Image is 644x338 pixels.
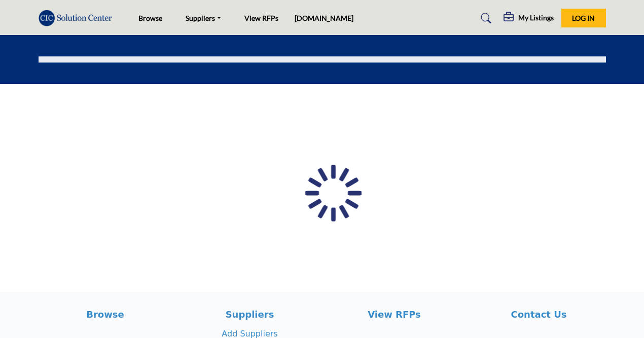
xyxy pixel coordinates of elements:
div: My Listings [504,12,554,24]
h5: My Listings [518,13,554,22]
a: Suppliers [178,11,228,25]
a: Browse [138,14,162,22]
a: Browse [39,308,172,321]
a: View RFPs [244,14,278,22]
a: [DOMAIN_NAME] [295,14,353,22]
img: Site Logo [39,10,118,26]
button: Log In [561,9,606,27]
a: View RFPs [328,308,461,321]
a: Search [471,10,498,26]
a: Contact Us [472,308,606,321]
a: Suppliers [183,308,317,321]
span: Log In [572,14,595,22]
